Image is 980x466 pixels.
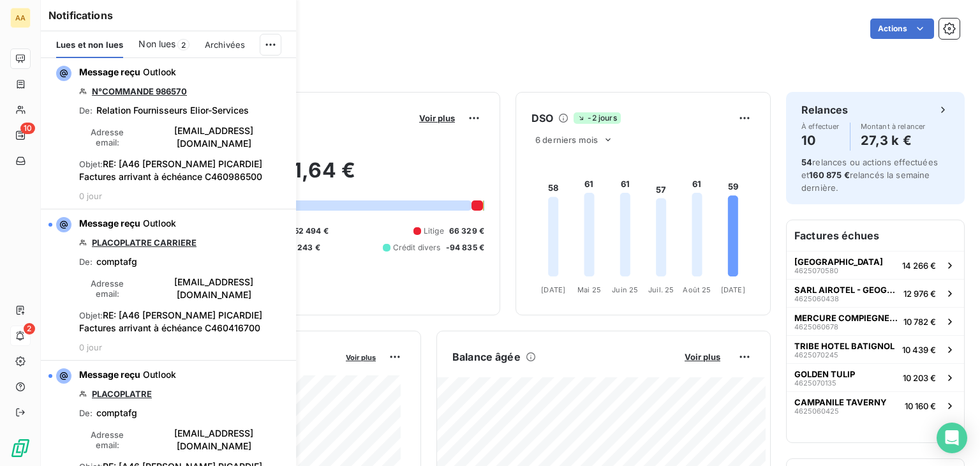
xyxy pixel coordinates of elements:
[96,255,137,268] span: comptafg
[794,257,883,267] span: [GEOGRAPHIC_DATA]
[902,260,936,271] span: 14 266 €
[861,123,926,130] span: Montant à relancer
[794,369,855,379] span: GOLDEN TULIP
[290,242,320,253] span: 4 243 €
[79,310,103,320] span: Objet :
[452,349,521,365] h6: Balance âgée
[721,285,745,294] tspan: [DATE]
[79,158,262,182] span: RE: [A46 [PERSON_NAME] PICARDIE] Factures arrivant à échéance C460986500
[342,351,380,363] button: Voir plus
[794,407,839,415] span: 4625060425
[424,225,444,237] span: Litige
[79,105,93,116] span: De :
[801,123,840,130] span: À effectuer
[794,313,898,323] span: MERCURE COMPIEGNE - STGHC
[794,323,838,331] span: 4625060678
[648,285,674,294] tspan: Juil. 25
[415,112,459,124] button: Voir plus
[79,159,103,169] span: Objet :
[140,427,288,453] span: [EMAIL_ADDRESS][DOMAIN_NAME]
[787,363,964,391] button: GOLDEN TULIP462507013510 203 €
[96,407,137,419] span: comptafg
[801,157,938,193] span: relances ou actions effectuées et relancés la semaine dernière.
[801,157,812,167] span: 54
[143,66,176,77] span: Outlook
[79,342,102,352] span: 0 jour
[574,112,620,124] span: -2 jours
[143,218,176,229] span: Outlook
[787,251,964,279] button: [GEOGRAPHIC_DATA]462507058014 266 €
[283,225,329,237] span: 1 852 494 €
[138,38,175,50] span: Non lues
[79,310,262,333] span: RE: [A46 [PERSON_NAME] PICARDIE] Factures arrivant à échéance C460416700
[393,242,441,253] span: Crédit divers
[794,267,838,274] span: 4625070580
[787,307,964,335] button: MERCURE COMPIEGNE - STGHC462506067810 782 €
[10,438,31,458] img: Logo LeanPay
[535,135,598,145] span: 6 derniers mois
[541,285,565,294] tspan: [DATE]
[20,123,35,134] span: 10
[48,8,288,23] h6: Notifications
[143,369,176,380] span: Outlook
[801,130,840,151] h4: 10
[79,218,140,229] span: Message reçu
[56,40,123,50] span: Lues et non lues
[787,335,964,363] button: TRIBE HOTEL BATIGNOL462507024510 439 €
[92,86,187,96] a: N°COMMANDE 986570
[419,113,455,123] span: Voir plus
[787,391,964,419] button: CAMPANILE TAVERNY462506042510 160 €
[683,285,711,294] tspan: Août 25
[612,285,638,294] tspan: Juin 25
[92,389,152,399] a: PLACOPLATRE
[801,102,848,117] h6: Relances
[41,58,296,209] button: Message reçu OutlookN°COMMANDE 986570De:Relation Fournisseurs Elior-ServicesAdresse email:[EMAIL_...
[79,66,140,77] span: Message reçu
[92,237,197,248] a: PLACOPLATRE CARRIERE
[79,191,102,201] span: 0 jour
[79,408,93,418] span: De :
[903,317,936,327] span: 10 782 €
[902,345,936,355] span: 10 439 €
[140,124,288,150] span: [EMAIL_ADDRESS][DOMAIN_NAME]
[794,397,887,407] span: CAMPANILE TAVERNY
[140,276,288,301] span: [EMAIL_ADDRESS][DOMAIN_NAME]
[794,341,895,351] span: TRIBE HOTEL BATIGNOL
[41,209,296,361] button: Message reçu OutlookPLACOPLATRE CARRIEREDe:comptafgAdresse email:[EMAIL_ADDRESS][DOMAIN_NAME]Obje...
[681,351,724,363] button: Voir plus
[79,257,93,267] span: De :
[346,353,376,362] span: Voir plus
[787,279,964,307] button: SARL AIROTEL - GEOGRAPHOTEL462506043812 976 €
[794,351,838,359] span: 4625070245
[794,379,836,387] span: 4625070135
[10,8,31,28] div: AA
[794,285,898,295] span: SARL AIROTEL - GEOGRAPHOTEL
[861,130,926,151] h4: 27,3 k €
[903,373,936,383] span: 10 203 €
[531,110,553,126] h6: DSO
[903,289,936,299] span: 12 976 €
[96,104,249,117] span: Relation Fournisseurs Elior-Services
[79,430,136,450] span: Adresse email :
[905,401,936,411] span: 10 160 €
[685,352,720,362] span: Voir plus
[205,40,245,50] span: Archivées
[809,170,849,180] span: 160 875 €
[577,285,601,294] tspan: Mai 25
[177,39,189,50] span: 2
[870,19,934,39] button: Actions
[79,127,136,147] span: Adresse email :
[449,225,484,237] span: 66 329 €
[937,423,967,453] div: Open Intercom Messenger
[446,242,484,253] span: -94 835 €
[24,323,35,334] span: 2
[794,295,839,303] span: 4625060438
[79,369,140,380] span: Message reçu
[79,278,136,299] span: Adresse email :
[787,220,964,251] h6: Factures échues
